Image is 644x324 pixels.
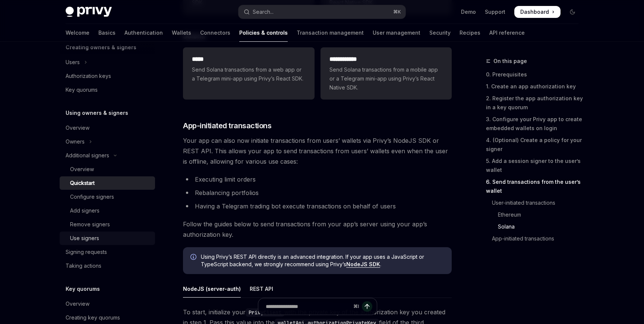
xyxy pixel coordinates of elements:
[66,261,101,270] div: Taking actions
[66,108,128,117] h5: Using owners & signers
[66,284,100,293] h5: Key quorums
[486,113,584,134] a: 3. Configure your Privy app to create embedded wallets on login
[321,47,452,100] a: **** **** **Send Solana transactions from a mobile app or a Telegram mini-app using Privy’s React...
[486,155,584,176] a: 5. Add a session signer to the user’s wallet
[329,65,443,92] span: Send Solana transactions from a mobile app or a Telegram mini-app using Privy’s React Native SDK.
[183,188,452,198] li: Rebalancing portfolios
[60,297,155,311] a: Overview
[172,24,191,42] a: Wallets
[60,135,155,148] button: Toggle Owners section
[70,179,95,188] div: Quickstart
[566,6,578,18] button: Toggle dark mode
[70,206,100,215] div: Add signers
[362,301,372,312] button: Send message
[60,69,155,83] a: Authorization keys
[200,24,230,42] a: Connectors
[486,233,584,245] a: App-initiated transactions
[486,176,584,197] a: 6. Send transactions from the user’s wallet
[70,220,110,229] div: Remove signers
[60,190,155,204] a: Configure signers
[190,254,198,261] svg: Info
[486,197,584,209] a: User-initiated transactions
[183,120,271,131] span: App-initiated transactions
[66,85,98,94] div: Key quorums
[486,69,584,81] a: 0. Prerequisites
[60,83,155,97] a: Key quorums
[253,7,274,16] div: Search...
[98,24,116,42] a: Basics
[66,151,109,160] div: Additional signers
[60,259,155,273] a: Taking actions
[486,81,584,92] a: 1. Create an app authorization key
[70,192,114,201] div: Configure signers
[60,218,155,231] a: Remove signers
[520,8,549,16] span: Dashboard
[183,174,452,185] li: Executing limit orders
[346,261,380,268] a: NodeJS SDK
[239,5,405,19] button: Open search
[66,72,111,81] div: Authorization keys
[183,280,241,298] div: NodeJS (server-auth)
[493,57,527,66] span: On this page
[60,163,155,176] a: Overview
[266,298,350,315] input: Ask a question...
[486,221,584,233] a: Solana
[486,209,584,221] a: Ethereum
[486,134,584,155] a: 4. (Optional) Create a policy for your signer
[66,137,85,146] div: Owners
[485,8,505,16] a: Support
[60,245,155,259] a: Signing requests
[66,123,89,132] div: Overview
[192,65,305,83] span: Send Solana transactions from a web app or a Telegram mini-app using Privy’s React SDK.
[70,234,99,243] div: Use signers
[60,176,155,190] a: Quickstart
[489,24,525,42] a: API reference
[60,149,155,162] button: Toggle Additional signers section
[183,47,314,100] a: *****Send Solana transactions from a web app or a Telegram mini-app using Privy’s React SDK.
[239,24,288,42] a: Policies & controls
[66,299,89,308] div: Overview
[60,204,155,217] a: Add signers
[514,6,561,18] a: Dashboard
[66,24,89,42] a: Welcome
[66,248,107,257] div: Signing requests
[60,121,155,135] a: Overview
[201,253,444,268] span: Using Privy’s REST API directly is an advanced integration. If your app uses a JavaScript or Type...
[183,201,452,211] li: Having a Telegram trading bot execute transactions on behalf of users
[461,8,476,16] a: Demo
[66,313,120,322] div: Creating key quorums
[124,24,163,42] a: Authentication
[297,24,364,42] a: Transaction management
[183,219,452,240] span: Follow the guides below to send transactions from your app’s server using your app’s authorizatio...
[373,24,420,42] a: User management
[429,24,451,42] a: Security
[66,58,80,67] div: Users
[393,9,401,15] span: ⌘ K
[60,232,155,245] a: Use signers
[250,280,273,298] div: REST API
[66,7,112,17] img: dark logo
[70,165,94,174] div: Overview
[183,135,452,167] span: Your app can also now initiate transactions from users’ wallets via Privy’s NodeJS SDK or REST AP...
[460,24,480,42] a: Recipes
[486,92,584,113] a: 2. Register the app authorization key in a key quorum
[60,56,155,69] button: Toggle Users section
